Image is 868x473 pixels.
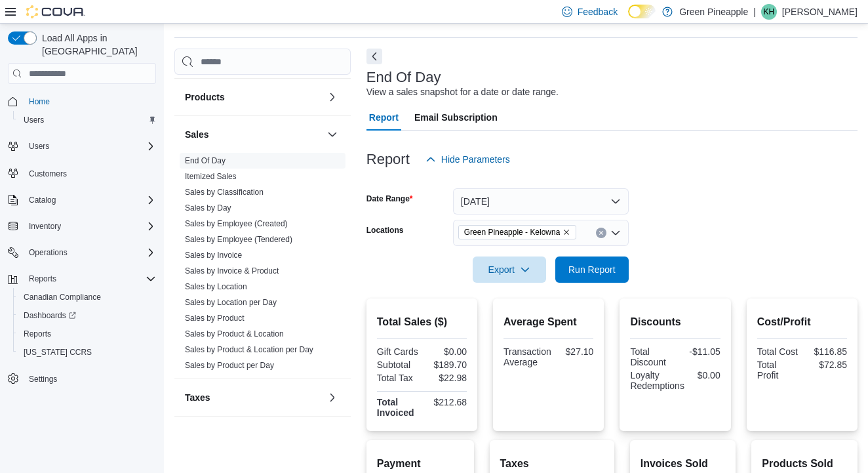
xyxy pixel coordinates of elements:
[3,369,161,388] button: Settings
[185,298,277,307] a: Sales by Location per Day
[453,188,629,215] button: [DATE]
[13,325,161,343] button: Reports
[185,188,264,197] a: Sales by Classification
[3,243,161,262] button: Operations
[464,226,561,239] span: Green Pineapple - Kelowna
[555,257,629,283] button: Run Report
[804,360,847,370] div: $72.85
[13,306,161,325] a: Dashboards
[24,310,76,321] span: Dashboards
[24,138,156,154] span: Users
[24,115,44,125] span: Users
[414,104,498,131] span: Email Subscription
[377,373,420,383] div: Total Tax
[3,270,161,288] button: Reports
[185,391,210,404] h3: Taxes
[18,326,56,342] a: Reports
[185,235,292,244] a: Sales by Employee (Tendered)
[185,91,322,104] button: Products
[678,346,720,357] div: -$11.05
[762,456,847,472] h2: Products Sold
[761,4,777,20] div: Karin Hamm
[29,374,57,384] span: Settings
[24,271,62,287] button: Reports
[185,156,226,165] a: End Of Day
[481,257,538,283] span: Export
[185,266,279,276] a: Sales by Invoice & Product
[185,203,231,213] a: Sales by Day
[29,195,56,205] span: Catalog
[26,5,85,18] img: Cova
[753,4,756,20] p: |
[18,326,156,342] span: Reports
[628,5,656,18] input: Dark Mode
[325,127,340,142] button: Sales
[185,128,209,141] h3: Sales
[185,251,242,260] a: Sales by Invoice
[557,346,594,357] div: $27.10
[29,221,61,232] span: Inventory
[757,314,847,330] h2: Cost/Profit
[503,314,593,330] h2: Average Spent
[185,172,237,181] a: Itemized Sales
[3,163,161,182] button: Customers
[24,329,51,339] span: Reports
[441,153,510,166] span: Hide Parameters
[13,343,161,361] button: [US_STATE] CCRS
[458,225,577,239] span: Green Pineapple - Kelowna
[424,397,467,407] div: $212.68
[29,169,67,179] span: Customers
[757,346,800,357] div: Total Cost
[377,346,420,357] div: Gift Cards
[325,89,340,105] button: Products
[185,128,322,141] button: Sales
[185,361,274,370] a: Sales by Product per Day
[24,271,156,287] span: Reports
[366,152,410,167] h3: Report
[24,292,101,302] span: Canadian Compliance
[18,289,156,305] span: Canadian Compliance
[500,456,604,472] h2: Taxes
[424,360,467,370] div: $189.70
[24,245,156,260] span: Operations
[185,282,247,291] a: Sales by Location
[24,347,92,358] span: [US_STATE] CCRS
[13,111,161,129] button: Users
[18,308,156,323] span: Dashboards
[568,263,616,276] span: Run Report
[18,112,156,128] span: Users
[503,346,551,367] div: Transaction Average
[366,70,441,85] h3: End Of Day
[630,370,684,391] div: Loyalty Redemptions
[174,153,351,379] div: Sales
[420,146,515,173] button: Hide Parameters
[18,289,106,305] a: Canadian Compliance
[690,370,720,380] div: $0.00
[369,104,399,131] span: Report
[424,373,467,383] div: $22.98
[37,31,156,58] span: Load All Apps in [GEOGRAPHIC_DATA]
[578,5,618,18] span: Feedback
[185,391,322,404] button: Taxes
[29,96,50,107] span: Home
[18,308,81,323] a: Dashboards
[325,390,340,405] button: Taxes
[610,228,621,238] button: Open list of options
[3,137,161,155] button: Users
[24,245,73,260] button: Operations
[8,87,156,422] nav: Complex example
[3,191,161,209] button: Catalog
[24,218,156,234] span: Inventory
[596,228,606,238] button: Clear input
[185,345,313,354] a: Sales by Product & Location per Day
[757,360,800,380] div: Total Profit
[630,314,720,330] h2: Discounts
[679,4,748,20] p: Green Pineapple
[473,257,546,283] button: Export
[24,94,55,110] a: Home
[424,346,467,357] div: $0.00
[29,274,56,284] span: Reports
[366,194,413,204] label: Date Range
[764,4,775,20] span: KH
[185,329,284,339] a: Sales by Product & Location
